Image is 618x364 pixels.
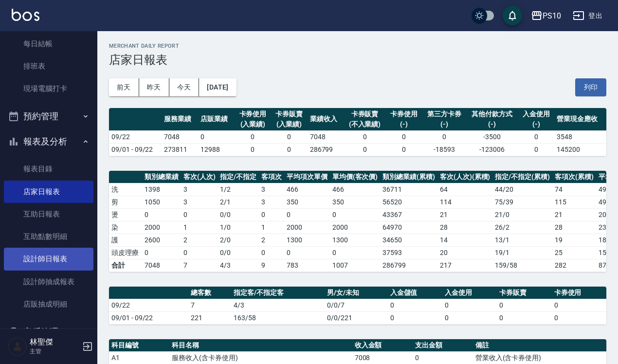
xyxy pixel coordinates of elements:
[352,351,413,364] td: 7008
[198,108,235,131] th: 店販業績
[218,196,259,208] td: 2 / 1
[473,351,606,364] td: 營業收入(含卡券使用)
[442,299,497,311] td: 0
[169,78,200,96] button: 今天
[109,351,169,364] td: A1
[413,339,473,352] th: 支出金額
[109,143,162,156] td: 09/01 - 09/22
[109,108,606,156] table: a dense table
[497,311,551,324] td: 0
[380,246,437,259] td: 37593
[259,208,284,221] td: 0
[273,119,305,129] div: (入業績)
[109,339,169,352] th: 科目編號
[284,208,330,221] td: 0
[380,234,437,246] td: 34650
[4,319,93,345] button: 客戶管理
[492,246,552,259] td: 19 / 1
[437,221,493,234] td: 28
[235,143,271,156] td: 0
[380,196,437,208] td: 56520
[492,196,552,208] td: 75 / 39
[259,259,284,272] td: 9
[259,221,284,234] td: 1
[4,293,93,315] a: 店販抽成明細
[437,196,493,208] td: 114
[330,208,381,221] td: 0
[142,183,181,196] td: 1398
[552,171,596,183] th: 客項次(累積)
[218,208,259,221] td: 0 / 0
[162,143,198,156] td: 273811
[330,171,381,183] th: 單均價(客次價)
[492,171,552,183] th: 指定/不指定(累積)
[181,183,218,196] td: 3
[575,78,606,96] button: 列印
[497,299,551,311] td: 0
[308,130,344,143] td: 7048
[4,271,93,293] a: 設計師抽成報表
[109,130,162,143] td: 09/22
[552,259,596,272] td: 282
[424,109,464,119] div: 第三方卡券
[386,143,422,156] td: 0
[422,130,466,143] td: 0
[109,196,142,208] td: 剪
[388,299,442,311] td: 0
[218,259,259,272] td: 4/3
[552,196,596,208] td: 115
[325,311,387,324] td: 0/0/221
[218,183,259,196] td: 1 / 2
[469,109,516,119] div: 其他付款方式
[231,311,325,324] td: 163/58
[4,225,93,248] a: 互助點數明細
[4,104,93,129] button: 預約管理
[237,109,269,119] div: 卡券使用
[308,108,344,131] th: 業績收入
[142,171,181,183] th: 類別總業績
[109,246,142,259] td: 頭皮理療
[142,234,181,246] td: 2600
[325,299,387,311] td: 0/0/7
[344,143,385,156] td: 0
[181,234,218,246] td: 2
[437,183,493,196] td: 64
[109,287,606,325] table: a dense table
[442,287,497,299] th: 入金使用
[552,311,606,324] td: 0
[352,339,413,352] th: 收入金額
[109,53,606,67] h3: 店家日報表
[424,119,464,129] div: (-)
[30,337,79,347] h5: 林聖傑
[109,221,142,234] td: 染
[181,246,218,259] td: 0
[388,109,420,119] div: 卡券使用
[181,259,218,272] td: 7
[109,78,139,96] button: 前天
[552,234,596,246] td: 19
[521,119,552,129] div: (-)
[466,130,518,143] td: -3500
[518,130,555,143] td: 0
[344,130,385,143] td: 0
[198,143,235,156] td: 12988
[386,130,422,143] td: 0
[554,130,606,143] td: 3548
[188,311,232,324] td: 221
[518,143,555,156] td: 0
[388,119,420,129] div: (-)
[284,171,330,183] th: 平均項次單價
[259,171,284,183] th: 客項次
[109,183,142,196] td: 洗
[569,7,606,25] button: 登出
[169,351,352,364] td: 服務收入(含卡券使用)
[142,208,181,221] td: 0
[169,339,352,352] th: 科目名稱
[492,208,552,221] td: 21 / 0
[181,221,218,234] td: 1
[380,171,437,183] th: 類別總業績(累積)
[325,287,387,299] th: 男/女/未知
[109,311,188,324] td: 09/01 - 09/22
[380,208,437,221] td: 43367
[437,234,493,246] td: 14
